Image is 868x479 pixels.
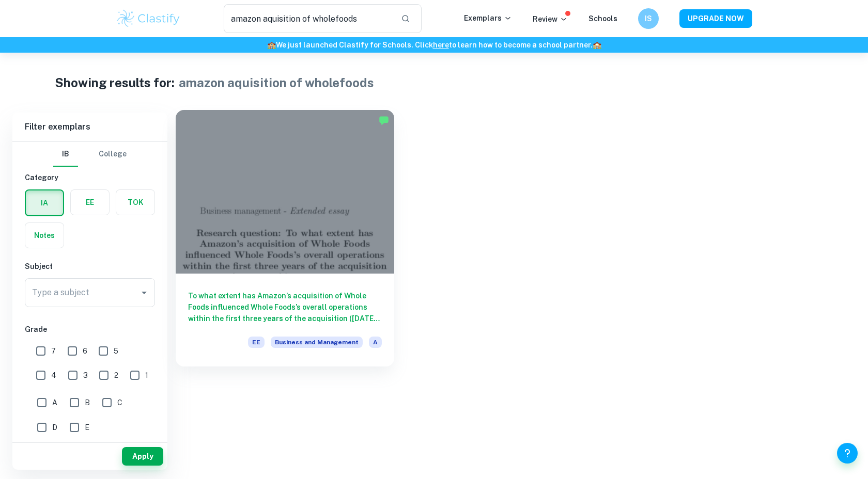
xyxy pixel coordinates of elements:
[51,345,56,357] span: 7
[12,113,167,141] h6: Filter exemplars
[99,142,127,167] button: College
[248,337,265,348] span: EE
[25,223,64,248] button: Notes
[679,9,752,28] button: UPGRADE NOW
[588,14,617,23] a: Schools
[271,337,363,348] span: Business and Management
[593,41,601,49] span: 🏫
[267,41,276,49] span: 🏫
[533,13,568,25] p: Review
[114,345,118,357] span: 5
[85,397,90,408] span: B
[52,397,57,408] span: A
[643,13,655,24] h6: IS
[114,370,118,381] span: 2
[25,261,155,272] h6: Subject
[83,370,88,381] span: 3
[83,345,87,357] span: 6
[379,115,389,125] img: Marked
[2,39,866,51] h6: We just launched Clastify for Schools. Click to learn how to become a school partner.
[145,370,148,381] span: 1
[188,290,382,324] h6: To what extent has Amazon’s acquisition of Whole Foods influenced Whole Foods’s overall operation...
[53,142,78,167] button: IB
[52,422,57,433] span: D
[464,12,512,24] p: Exemplars
[85,422,89,433] span: E
[638,8,659,29] button: IS
[137,285,151,300] button: Open
[117,397,122,408] span: C
[224,4,393,33] input: Search for any exemplars...
[176,113,394,369] a: To what extent has Amazon’s acquisition of Whole Foods influenced Whole Foods’s overall operation...
[71,190,109,215] button: EE
[179,73,374,92] h1: amazon aquisition of wholefoods
[369,337,382,348] span: A
[433,41,449,49] a: here
[55,73,175,92] h1: Showing results for:
[116,190,154,215] button: TOK
[53,142,127,167] div: Filter type choice
[26,190,63,215] button: IA
[51,370,56,381] span: 4
[116,8,181,29] img: Clastify logo
[122,447,163,466] button: Apply
[25,324,155,335] h6: Grade
[25,172,155,183] h6: Category
[837,443,858,464] button: Help and Feedback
